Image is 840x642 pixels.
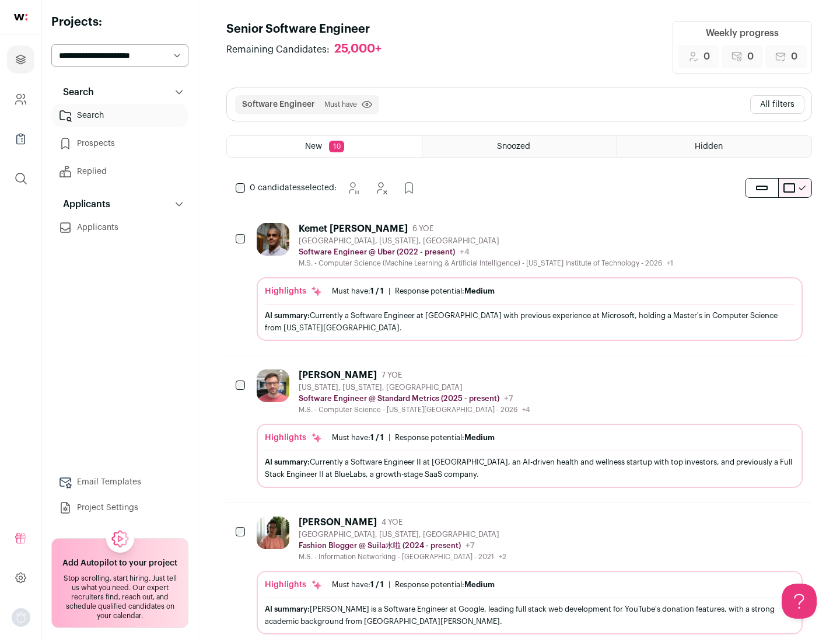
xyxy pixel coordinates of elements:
span: +4 [460,248,470,256]
ul: | [332,287,495,296]
iframe: Help Scout Beacon - Open [782,584,817,619]
div: Must have: [332,580,384,589]
span: 4 YOE [381,518,402,527]
div: Kemet [PERSON_NAME] [299,223,408,235]
p: Applicants [56,197,110,211]
a: Hidden [617,136,811,157]
img: 92c6d1596c26b24a11d48d3f64f639effaf6bd365bf059bea4cfc008ddd4fb99.jpg [257,369,289,402]
div: M.S. - Computer Science (Machine Learning & Artificial Intelligence) - [US_STATE] Institute of Te... [299,259,673,268]
div: M.S. - Information Networking - [GEOGRAPHIC_DATA] - 2021 [299,552,506,561]
div: Currently a Software Engineer II at [GEOGRAPHIC_DATA], an AI-driven health and wellness startup w... [265,456,794,480]
a: Company Lists [7,125,34,153]
div: M.S. - Computer Science - [US_STATE][GEOGRAPHIC_DATA] - 2026 [299,405,530,414]
span: 0 [791,50,797,64]
span: 1 / 1 [370,434,384,441]
div: [US_STATE], [US_STATE], [GEOGRAPHIC_DATA] [299,383,530,392]
span: selected: [250,182,337,194]
span: Must have [324,100,357,109]
span: Medium [464,287,495,295]
div: Highlights [265,579,323,591]
span: +1 [667,260,673,267]
span: 0 [703,50,710,64]
button: Hide [369,176,393,200]
span: +7 [504,395,513,403]
button: All filters [750,95,804,114]
span: AI summary: [265,605,310,613]
a: Project Settings [51,496,188,519]
div: Currently a Software Engineer at [GEOGRAPHIC_DATA] with previous experience at Microsoft, holding... [265,309,794,334]
div: [GEOGRAPHIC_DATA], [US_STATE], [GEOGRAPHIC_DATA] [299,236,673,246]
div: Response potential: [395,433,495,442]
div: [PERSON_NAME] is a Software Engineer at Google, leading full stack web development for YouTube's ... [265,603,794,627]
button: Add to Prospects [397,176,421,200]
a: Replied [51,160,188,183]
button: Applicants [51,193,188,216]
img: wellfound-shorthand-0d5821cbd27db2630d0214b213865d53afaa358527fdda9d0ea32b1df1b89c2c.svg [14,14,27,20]
button: Snooze [341,176,365,200]
div: Must have: [332,433,384,442]
h1: Senior Software Engineer [226,21,393,37]
span: +4 [522,406,530,413]
ul: | [332,580,495,589]
div: Response potential: [395,580,495,589]
div: [PERSON_NAME] [299,369,377,381]
h2: Projects: [51,14,188,30]
span: AI summary: [265,312,310,319]
div: Must have: [332,287,384,296]
div: Stop scrolling, start hiring. Just tell us what you need. Our expert recruiters find, reach out, ... [59,574,181,620]
a: Email Templates [51,470,188,494]
p: Fashion Blogger @ Suila水啦 (2024 - present) [299,541,461,550]
h2: Add Autopilot to your project [62,557,177,569]
a: Applicants [51,216,188,239]
img: nopic.png [12,608,30,627]
span: Medium [464,581,495,588]
span: +2 [499,553,506,560]
span: 1 / 1 [370,287,384,295]
button: Search [51,81,188,104]
a: Snoozed [422,136,617,157]
div: 25,000+ [334,42,381,57]
a: Company and ATS Settings [7,85,34,113]
span: 7 YOE [381,371,402,380]
div: Response potential: [395,287,495,296]
a: Projects [7,46,34,74]
a: Prospects [51,132,188,155]
div: Weekly progress [706,26,779,40]
span: 6 YOE [412,224,433,233]
p: Search [56,85,94,99]
a: [PERSON_NAME] 7 YOE [US_STATE], [US_STATE], [GEOGRAPHIC_DATA] Software Engineer @ Standard Metric... [257,369,803,487]
span: Hidden [695,142,723,151]
span: 1 / 1 [370,581,384,588]
img: 927442a7649886f10e33b6150e11c56b26abb7af887a5a1dd4d66526963a6550.jpg [257,223,289,256]
span: +7 [466,542,475,550]
p: Software Engineer @ Uber (2022 - present) [299,247,455,257]
div: Highlights [265,285,323,297]
button: Open dropdown [12,608,30,627]
a: Search [51,104,188,127]
p: Software Engineer @ Standard Metrics (2025 - present) [299,394,499,403]
span: Medium [464,434,495,441]
span: New [305,142,322,151]
a: Kemet [PERSON_NAME] 6 YOE [GEOGRAPHIC_DATA], [US_STATE], [GEOGRAPHIC_DATA] Software Engineer @ Ub... [257,223,803,341]
span: AI summary: [265,458,310,466]
a: [PERSON_NAME] 4 YOE [GEOGRAPHIC_DATA], [US_STATE], [GEOGRAPHIC_DATA] Fashion Blogger @ Suila水啦 (2... [257,517,803,634]
ul: | [332,433,495,442]
a: Add Autopilot to your project Stop scrolling, start hiring. Just tell us what you need. Our exper... [51,538,188,628]
div: [PERSON_NAME] [299,517,377,528]
button: Software Engineer [242,99,315,110]
span: Snoozed [497,142,530,151]
span: Remaining Candidates: [226,43,330,57]
div: Highlights [265,432,323,444]
span: 0 [747,50,754,64]
img: ebffc8b94a612106133ad1a79c5dcc917f1f343d62299c503ebb759c428adb03.jpg [257,517,289,549]
span: 0 candidates [250,184,301,192]
div: [GEOGRAPHIC_DATA], [US_STATE], [GEOGRAPHIC_DATA] [299,530,506,539]
span: 10 [329,141,344,152]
